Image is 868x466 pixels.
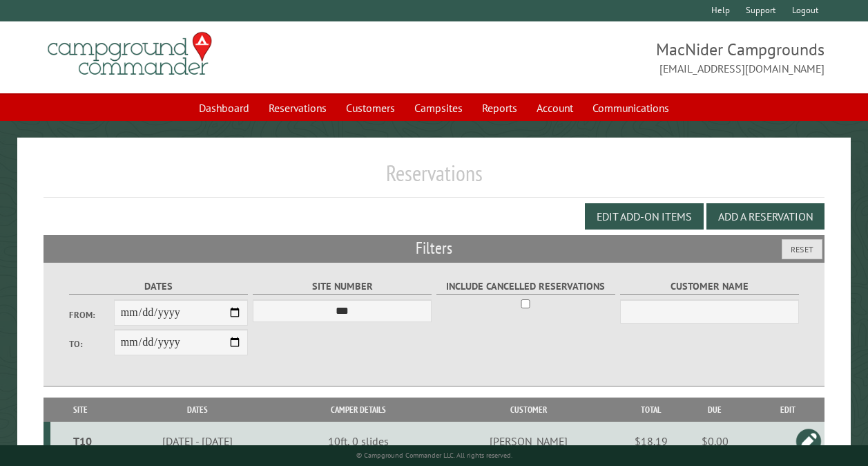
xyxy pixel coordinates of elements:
[56,434,109,448] div: T10
[69,279,248,295] label: Dates
[624,398,679,422] th: Total
[706,203,824,230] button: Add a Reservation
[44,27,216,81] img: Campground Commander
[253,279,432,295] label: Site Number
[113,434,281,448] div: [DATE] - [DATE]
[44,235,824,261] h2: Filters
[679,422,751,460] td: $0.00
[111,398,284,422] th: Dates
[528,95,581,121] a: Account
[69,308,114,321] label: From:
[624,422,679,460] td: $18.19
[69,337,114,351] label: To:
[191,95,258,121] a: Dashboard
[356,451,512,460] small: © Campground Commander LLC. All rights reserved.
[406,95,471,121] a: Campsites
[585,203,704,230] button: Edit Add-on Items
[679,398,751,422] th: Due
[474,95,525,121] a: Reports
[436,279,615,295] label: Include Cancelled Reservations
[620,279,799,295] label: Customer Name
[283,398,433,422] th: Camper Details
[751,398,824,422] th: Edit
[338,95,403,121] a: Customers
[260,95,335,121] a: Reservations
[584,95,677,121] a: Communications
[434,422,624,460] td: [PERSON_NAME]
[434,38,825,77] span: MacNider Campgrounds [EMAIL_ADDRESS][DOMAIN_NAME]
[782,239,822,259] button: Reset
[50,398,111,422] th: Site
[283,422,433,460] td: 10ft, 0 slides
[44,160,824,198] h1: Reservations
[434,398,624,422] th: Customer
